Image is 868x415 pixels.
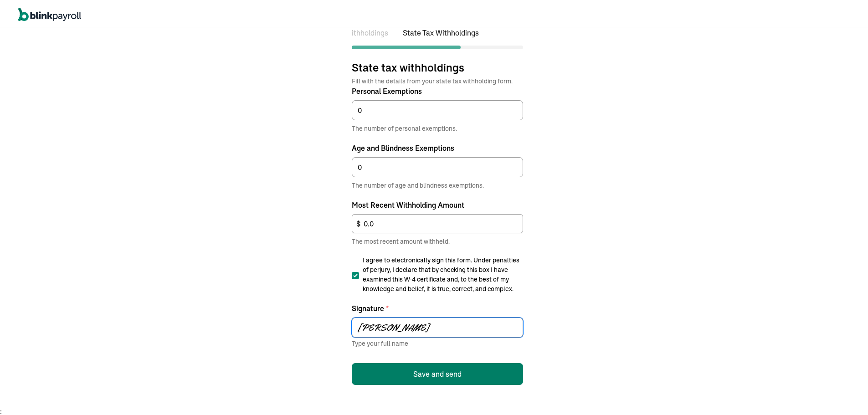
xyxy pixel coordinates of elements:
input: I agree to electronically sign this form. Under penalties of perjury, I declare that by checking ... [352,270,359,277]
input: Signature [352,316,523,336]
label: Age and Blindness Exemptions [352,141,523,152]
span: $ [356,216,360,227]
span: The number of age and blindness exemptions. [352,179,523,189]
input: 0.00 [352,212,523,231]
span: The most recent amount withheld. [352,235,523,245]
label: Signature [352,301,523,312]
label: Personal Exemptions [352,84,523,95]
span: Type your full name [352,338,408,346]
span: Fill with the details from your state tax withholding form. [352,75,523,84]
button: Save and send [352,361,523,383]
label: Most Recent Withholding Amount [352,198,523,209]
span: I agree to electronically sign this form. Under penalties of perjury, I declare that by checking ... [363,254,523,292]
input: Personal Exemptions [352,98,523,118]
li: State Tax Withholdings [403,26,527,36]
span: State tax withholdings [352,58,523,73]
input: Age and Blindness Exemptions [352,155,523,175]
span: The number of personal exemptions. [352,122,523,132]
